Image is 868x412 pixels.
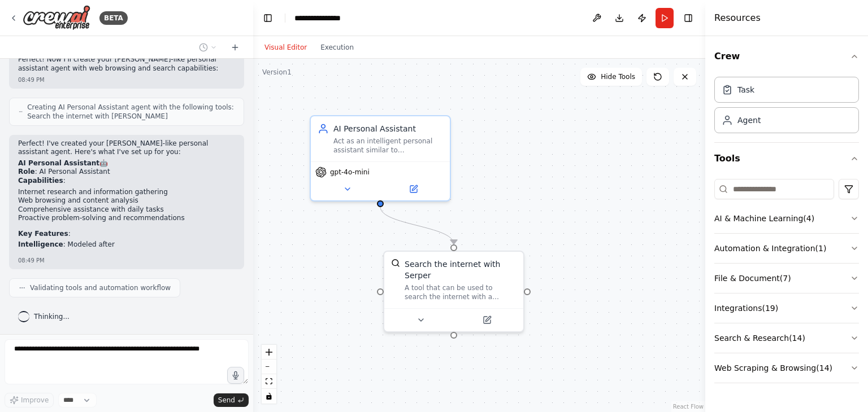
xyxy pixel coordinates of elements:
div: Task [737,84,754,95]
button: zoom out [262,360,276,374]
button: zoom in [262,345,276,360]
button: Switch to previous chat [194,41,222,54]
li: Comprehensive assistance with daily tasks [18,205,235,214]
h2: 🤖 [18,159,235,168]
p: Perfect! Now I'll create your [PERSON_NAME]-like personal assistant agent with web browsing and s... [18,55,235,73]
p: : [18,230,235,239]
span: Improve [21,396,49,405]
span: Creating AI Personal Assistant agent with the following tools: Search the internet with [PERSON_N... [27,103,235,121]
li: Internet research and information gathering [18,188,235,197]
div: Agent [737,115,761,126]
img: Logo [23,5,90,30]
button: Hide Tools [580,68,642,86]
button: Visual Editor [258,41,314,54]
strong: Capabilities [18,177,63,185]
strong: Key Features [18,230,68,238]
span: Hide Tools [601,72,635,81]
div: Version 1 [262,68,292,77]
strong: AI Personal Assistant [18,159,99,167]
button: Automation & Integration(1) [714,234,859,263]
button: Search & Research(14) [714,323,859,353]
div: Tools [714,174,859,392]
li: Web browsing and content analysis [18,196,235,205]
button: Integrations(19) [714,293,859,323]
button: Start a new chat [226,41,244,54]
button: Crew [714,41,859,72]
h4: Resources [714,11,761,25]
li: Proactive problem-solving and recommendations [18,214,235,223]
div: Crew [714,72,859,142]
button: Execution [314,41,361,54]
span: Validating tools and automation workflow [30,283,171,292]
div: AI Personal AssistantAct as an intelligent personal assistant similar to [PERSON_NAME], capable o... [310,115,451,201]
div: Search the internet with Serper [405,258,517,281]
button: Open in side panel [381,182,445,196]
div: 08:49 PM [18,76,235,84]
button: Hide right sidebar [680,10,696,26]
span: Thinking... [34,312,70,321]
strong: Role [18,168,35,176]
div: A tool that can be used to search the internet with a search_query. Supports different search typ... [405,283,517,301]
button: Tools [714,143,859,174]
button: toggle interactivity [262,389,276,404]
div: SerperDevToolSearch the internet with SerperA tool that can be used to search the internet with a... [383,251,524,332]
div: BETA [99,11,128,25]
button: File & Document(7) [714,264,859,293]
img: SerperDevTool [391,258,400,268]
button: Web Scraping & Browsing(14) [714,353,859,383]
button: Hide left sidebar [260,10,276,26]
strong: Intelligence [18,240,63,248]
button: Improve [5,393,54,407]
a: React Flow attribution [673,404,704,410]
button: Open in side panel [455,313,519,327]
div: 08:49 PM [18,256,235,265]
span: Send [218,396,235,405]
div: Act as an intelligent personal assistant similar to [PERSON_NAME], capable of helping with resear... [333,137,443,155]
li: : Modeled after [18,240,235,249]
p: : AI Personal Assistant : [18,168,235,185]
button: Click to speak your automation idea [227,367,244,384]
button: Send [214,393,249,407]
g: Edge from d5e3a025-647f-4b7a-99f5-63231bdb3432 to 15dfe2d4-a0cb-4471-9cc2-8a65b5bf5fee [375,207,459,244]
span: gpt-4o-mini [330,168,370,177]
button: fit view [262,374,276,389]
button: AI & Machine Learning(4) [714,204,859,233]
nav: breadcrumb [294,12,351,24]
div: AI Personal Assistant [333,123,443,134]
div: React Flow controls [262,345,276,404]
p: Perfect! I've created your [PERSON_NAME]-like personal assistant agent. Here's what I've set up f... [18,139,235,157]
